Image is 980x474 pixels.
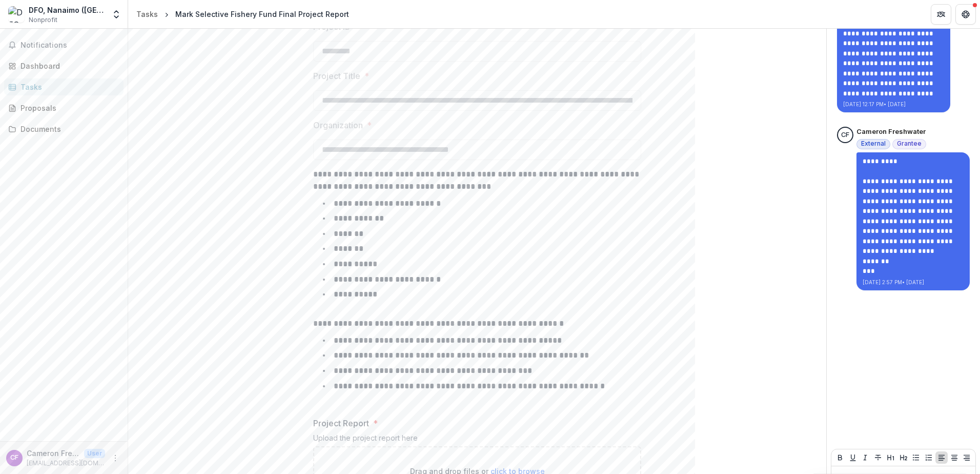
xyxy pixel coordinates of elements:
div: Cameron Freshwater [10,455,18,461]
button: More [109,452,121,464]
a: Dashboard [4,57,124,74]
span: Nonprofit [29,15,57,25]
button: Strike [872,451,884,464]
div: Upload the project report here [313,433,641,446]
div: Dashboard [21,61,115,71]
p: Organization [313,119,363,131]
div: Mark Selective Fishery Fund Final Project Report [175,9,349,19]
div: Tasks [21,82,115,92]
p: Cameron Freshwater [856,127,926,137]
button: Align Right [961,451,973,464]
span: Notifications [21,41,119,50]
button: Underline [847,451,859,464]
button: Open entity switcher [109,4,124,25]
p: Cameron Freshwater [27,448,80,459]
button: Heading 1 [885,451,897,464]
div: Proposals [21,103,115,113]
button: Notifications [4,37,124,53]
p: [DATE] 2:57 PM • [DATE] [863,279,964,286]
nav: breadcrumb [132,7,353,22]
button: Bullet List [910,451,922,464]
div: Cameron Freshwater [841,132,849,139]
p: User [84,449,105,458]
button: Heading 2 [897,451,910,464]
p: Project Report [313,417,369,429]
button: Align Center [948,451,961,464]
button: Get Help [955,4,976,25]
button: Italicize [859,451,871,464]
a: Documents [4,121,124,137]
p: [DATE] 12:17 PM • [DATE] [843,101,944,108]
div: Tasks [136,9,158,19]
div: DFO, Nanaimo ([GEOGRAPHIC_DATA]) [29,5,105,15]
button: Ordered List [923,451,935,464]
a: Tasks [4,78,124,95]
button: Bold [834,451,846,464]
a: Tasks [132,7,162,22]
p: [EMAIL_ADDRESS][DOMAIN_NAME] [27,459,105,468]
span: External [861,140,886,147]
img: DFO, Nanaimo (Pacific Biological Station) [8,6,25,23]
p: Project Title [313,70,360,82]
div: Documents [21,124,115,134]
span: Grantee [897,140,922,147]
button: Align Left [935,451,948,464]
a: Proposals [4,100,124,116]
button: Partners [931,4,951,25]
